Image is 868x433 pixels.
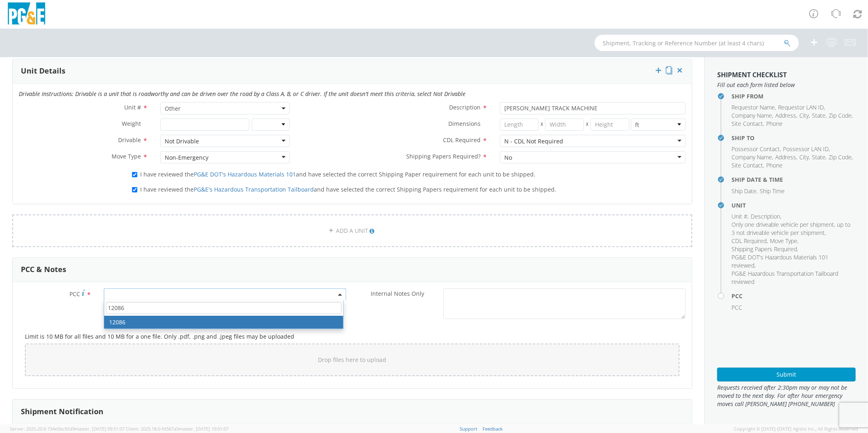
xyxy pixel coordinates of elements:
[21,266,66,274] h3: PCC & Notes
[799,153,810,161] li: ,
[545,118,584,131] input: Width
[12,214,692,247] a: ADD A UNIT
[448,120,481,127] span: Dimensions
[194,170,296,178] a: PG&E DOT's Hazardous Materials 101
[539,118,545,131] span: X
[829,153,853,161] li: ,
[449,103,481,111] span: Description
[732,161,763,169] span: Site Contact
[812,112,825,119] span: State
[732,212,749,221] li: ,
[584,118,591,131] span: X
[812,112,827,120] li: ,
[751,212,781,221] li: ,
[160,102,289,114] span: Other
[783,145,830,153] li: ,
[732,293,856,299] h4: PCC
[732,270,838,286] span: PG&E Hazardous Transportation Tailboard reviewed
[112,152,141,160] span: Move Type
[829,112,852,119] span: Zip Code
[775,153,797,161] li: ,
[775,112,796,119] span: Address
[504,137,563,145] div: N - CDL Not Required
[732,103,776,112] li: ,
[122,120,141,127] span: Weight
[812,153,825,161] span: State
[732,153,773,161] li: ,
[778,103,824,111] span: Requestor LAN ID
[732,237,767,245] span: CDL Required
[732,187,758,195] li: ,
[775,153,796,161] span: Address
[732,245,797,253] span: Shipping Papers Required
[124,103,141,111] span: Unit #
[732,161,764,170] li: ,
[732,153,772,161] span: Company Name
[770,237,799,245] li: ,
[732,187,756,195] span: Ship Date
[778,103,825,112] li: ,
[732,145,780,153] span: Possessor Contact
[132,172,137,177] input: I have reviewed thePG&E DOT's Hazardous Materials 101and have selected the correct Shipping Paper...
[19,90,465,98] i: Drivable Instructions: Drivable is a unit that is roadworthy and can be driven over the road by a...
[732,103,775,111] span: Requestor Name
[165,154,208,162] div: Non-Emergency
[591,118,629,131] input: Height
[500,118,539,131] input: Length
[732,135,856,141] h4: Ship To
[179,426,228,432] span: master, [DATE] 10:01:07
[10,426,125,432] span: Server: 2025.20.0-734e5bc92d9
[770,237,797,245] span: Move Type
[751,212,780,220] span: Description
[734,426,858,432] span: Copyright © [DATE]-[DATE] Agistix Inc., All Rights Reserved
[732,112,773,120] li: ,
[406,152,481,160] span: Shipping Papers Required?
[766,120,783,127] span: Phone
[783,145,829,153] span: Possessor LAN ID
[732,145,781,153] li: ,
[21,67,65,75] h3: Unit Details
[69,290,80,298] span: PCC
[829,112,853,120] li: ,
[732,304,742,311] span: PCC
[732,245,798,253] li: ,
[318,356,387,364] span: Drop files here to upload
[717,384,856,408] span: Requests received after 2:30pm may or may not be moved to the next day. For after hour emergency ...
[118,136,141,144] span: Drivable
[766,161,783,169] span: Phone
[732,120,763,127] span: Site Contact
[732,112,772,119] span: Company Name
[732,237,768,245] li: ,
[140,170,535,178] span: I have reviewed the and have selected the correct Shipping Paper requirement for each unit to be ...
[6,2,47,27] img: pge-logo-06675f144f4cfa6a6814.png
[460,426,477,432] a: Support
[732,202,856,208] h4: Unit
[443,136,481,144] span: CDL Required
[75,426,125,432] span: master, [DATE] 09:51:07
[371,290,424,297] span: Internal Notes Only
[732,253,828,269] span: PG&E DOT's Hazardous Materials 101 reviewed
[732,120,764,128] li: ,
[21,408,103,416] h3: Shipment Notification
[732,221,854,237] li: ,
[829,153,852,161] span: Zip Code
[799,153,809,161] span: City
[732,253,854,270] li: ,
[799,112,810,120] li: ,
[812,153,827,161] li: ,
[25,333,680,339] h5: Limit is 10 MB for all files and 10 MB for a one file. Only .pdf, .png and .jpeg files may be upl...
[140,185,556,193] span: I have reviewed the and have selected the correct Shipping Papers requirement for each unit to be...
[732,176,856,183] h4: Ship Date & Time
[775,112,797,120] li: ,
[799,112,809,119] span: City
[483,426,503,432] a: Feedback
[717,81,856,89] span: Fill out each form listed below
[732,212,747,220] span: Unit #
[165,105,285,112] span: Other
[104,316,343,329] li: 12086
[717,70,787,79] strong: Shipment Checklist
[595,35,799,51] input: Shipment, Tracking or Reference Number (at least 4 chars)
[504,154,512,162] div: No
[126,426,228,432] span: Client: 2025.18.0-fd567a5
[194,185,314,193] a: PG&E's Hazardous Transportation Tailboard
